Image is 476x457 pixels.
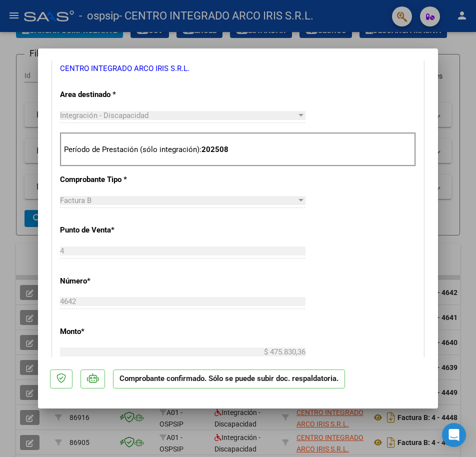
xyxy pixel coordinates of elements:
span: Factura B [60,196,91,205]
p: Area destinado * [60,89,167,100]
p: Período de Prestación (sólo integración): [64,144,412,155]
p: CENTRO INTEGRADO ARCO IRIS S.R.L. [60,63,416,74]
p: Comprobante Tipo * [60,174,167,185]
span: Integración - Discapacidad [60,111,148,120]
p: Comprobante confirmado. Sólo se puede subir doc. respaldatoria. [113,369,345,389]
p: Número [60,275,167,287]
strong: 202508 [201,145,228,154]
p: Punto de Venta [60,224,167,236]
div: Open Intercom Messenger [442,423,466,447]
p: Monto [60,326,167,337]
